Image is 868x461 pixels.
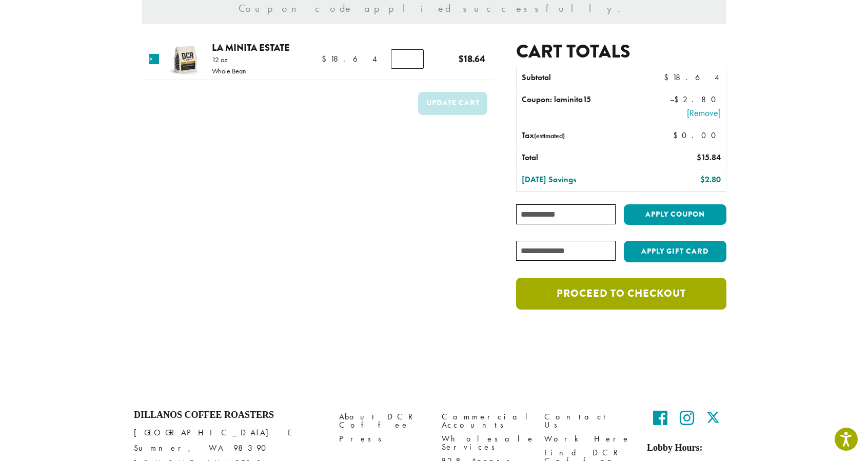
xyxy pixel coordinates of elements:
[517,169,642,191] th: [DATE] Savings
[674,94,721,105] span: 2.80
[517,67,642,89] th: Subtotal
[418,92,487,115] button: Update cart
[339,432,426,446] a: Press
[700,174,705,185] span: $
[322,53,330,64] span: $
[697,152,721,163] bdi: 15.84
[642,89,726,125] td: –
[212,41,290,54] a: La Minita Estate
[647,106,721,120] a: Remove laminita15 coupon
[339,410,426,432] a: About DCR Coffee
[517,89,642,125] th: Coupon: laminita15
[544,432,632,446] a: Work Here
[516,41,726,63] h2: Cart totals
[517,147,642,169] th: Total
[664,72,673,83] span: $
[459,52,485,66] bdi: 18.64
[544,410,632,432] a: Contact Us
[442,432,529,454] a: Wholesale Services
[212,56,246,63] p: 12 oz
[322,53,379,64] bdi: 18.64
[697,152,701,163] span: $
[459,52,464,66] span: $
[664,72,721,83] bdi: 18.64
[673,130,721,141] bdi: 0.00
[516,278,726,310] a: Proceed to checkout
[534,131,565,140] small: (estimated)
[673,130,682,141] span: $
[149,54,159,64] a: Remove this item
[517,125,665,147] th: Tax
[212,67,246,74] p: Whole Bean
[647,443,734,454] h5: Lobby Hours:
[624,241,726,262] button: Apply Gift Card
[624,204,726,225] button: Apply coupon
[134,410,324,421] h4: Dillanos Coffee Roasters
[700,174,721,185] bdi: 2.80
[169,43,202,76] img: La Minita Estate
[442,410,529,432] a: Commercial Accounts
[391,49,424,69] input: Product quantity
[674,94,683,105] span: $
